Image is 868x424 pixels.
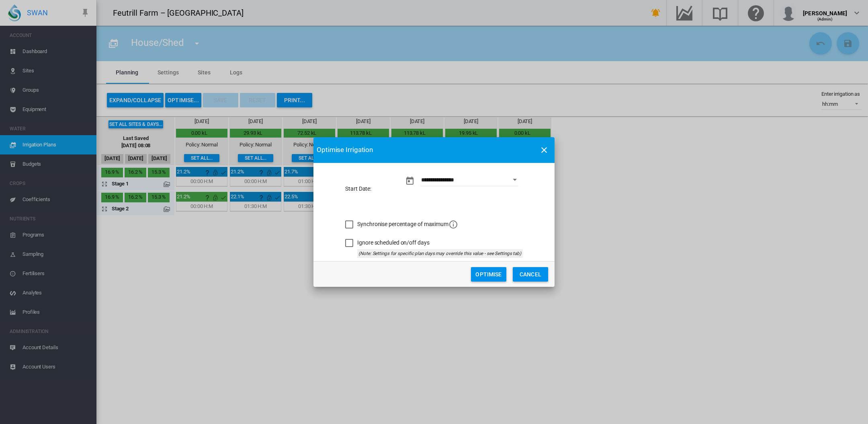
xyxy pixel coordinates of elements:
[536,142,552,158] button: icon-close
[402,173,418,189] button: md-calendar
[345,220,458,229] md-checkbox: Synchronise percentage of maximum
[357,239,429,247] div: Ignore scheduled on/off days
[471,267,506,282] button: Optimise
[513,267,548,282] button: Cancel
[345,185,398,193] label: Start Date:
[313,137,555,287] md-dialog: Start Date: ...
[539,145,549,155] md-icon: icon-close
[508,173,522,187] button: Open calendar
[317,145,373,155] span: Optimise Irrigation
[357,221,458,227] span: Synchronise percentage of maximum
[357,249,523,258] div: (Note: Settings for specific plan days may override this value - see Settings tab)
[448,220,458,229] md-icon: icon-information-outline
[345,239,429,247] md-checkbox: Ignore scheduled on/off days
